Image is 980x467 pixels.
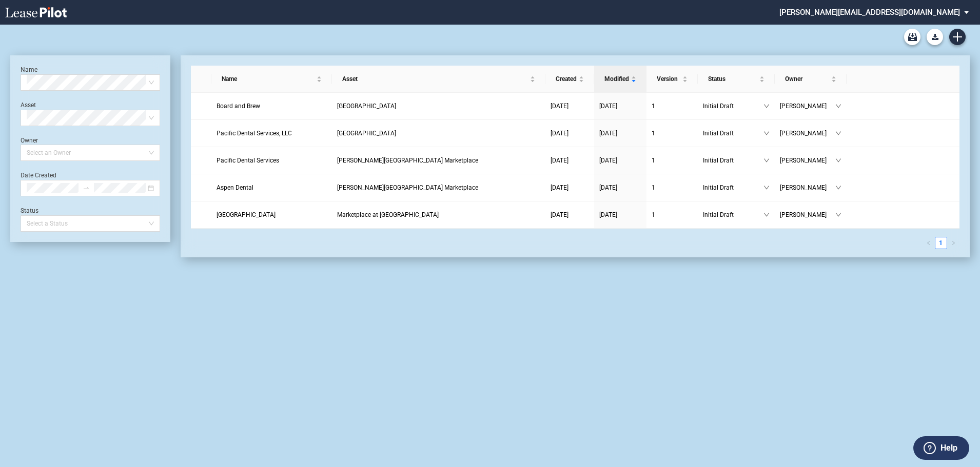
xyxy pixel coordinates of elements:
span: Version [657,74,680,84]
span: Board and Brew [217,103,260,110]
span: down [763,130,770,136]
label: Help [940,441,957,455]
span: [DATE] [599,184,617,191]
a: Board and Brew [217,101,327,111]
span: 1 [652,211,655,218]
a: [DATE] [551,155,589,166]
a: [DATE] [551,182,589,193]
a: [GEOGRAPHIC_DATA] [337,128,540,138]
label: Asset [21,101,36,109]
a: [DATE] [599,101,641,111]
a: Archive [904,29,920,45]
span: down [835,212,841,218]
span: Pacific Dental Services, LLC [217,130,292,137]
span: down [763,103,770,109]
a: 1 [652,182,693,193]
span: 1 [652,130,655,137]
span: Initial Draft [703,101,763,111]
md-menu: Download Blank Form List [924,29,946,45]
a: [DATE] [599,210,641,220]
span: [DATE] [551,184,569,191]
span: Pacific Dental Services [217,157,279,164]
a: [GEOGRAPHIC_DATA] [337,101,540,111]
span: [PERSON_NAME] [780,210,835,220]
a: [DATE] [551,101,589,111]
span: Banfield Pet Hospital [217,211,276,218]
span: [DATE] [551,211,569,218]
span: down [835,130,841,136]
span: Initial Draft [703,128,763,138]
span: [PERSON_NAME] [780,182,835,193]
span: left [926,240,931,246]
th: Status [698,66,775,93]
span: down [763,157,770,164]
span: Kiley Ranch Marketplace [337,184,478,191]
label: Name [21,66,37,73]
span: [DATE] [599,157,617,164]
span: swap-right [83,185,90,192]
li: Next Page [947,237,959,249]
span: Harvest Grove [337,103,396,110]
span: Initial Draft [703,210,763,220]
span: Harvest Grove [337,130,396,137]
a: Pacific Dental Services [217,155,327,166]
a: 1 [652,210,693,220]
span: down [835,185,841,191]
a: Marketplace at [GEOGRAPHIC_DATA] [337,210,540,220]
span: [DATE] [551,157,569,164]
span: 1 [652,184,655,191]
span: to [83,185,90,192]
span: Status [708,74,757,84]
th: Created [545,66,594,93]
button: Help [913,436,969,460]
span: Asset [342,74,528,84]
span: 1 [652,157,655,164]
span: down [835,103,841,109]
a: Aspen Dental [217,182,327,193]
span: [DATE] [599,130,617,137]
span: Modified [604,74,629,84]
a: [PERSON_NAME][GEOGRAPHIC_DATA] Marketplace [337,155,540,166]
button: Download Blank Form [927,29,943,45]
a: Create new document [949,29,966,45]
button: left [923,237,935,249]
a: 1 [652,155,693,166]
span: [PERSON_NAME] [780,128,835,138]
button: right [947,237,959,249]
a: Pacific Dental Services, LLC [217,128,327,138]
span: [PERSON_NAME] [780,155,835,166]
a: [DATE] [551,210,589,220]
li: 1 [935,237,947,249]
span: Initial Draft [703,182,763,193]
span: Aspen Dental [217,184,253,191]
span: [PERSON_NAME] [780,101,835,111]
span: Created [556,74,577,84]
label: Status [21,207,38,214]
th: Name [211,66,332,93]
span: down [835,157,841,164]
span: 1 [652,103,655,110]
a: [DATE] [599,128,641,138]
span: Name [222,74,315,84]
span: Kiley Ranch Marketplace [337,157,478,164]
span: Marketplace at Sycamore Farms [337,211,439,218]
th: Version [646,66,698,93]
span: [DATE] [551,103,569,110]
a: [DATE] [551,128,589,138]
th: Asset [332,66,545,93]
span: Owner [785,74,829,84]
a: [DATE] [599,182,641,193]
span: [DATE] [551,130,569,137]
a: 1 [652,101,693,111]
th: Owner [775,66,847,93]
a: [DATE] [599,155,641,166]
th: Modified [594,66,646,93]
a: [GEOGRAPHIC_DATA] [217,210,327,220]
span: [DATE] [599,211,617,218]
span: right [951,240,956,246]
a: 1 [652,128,693,138]
label: Date Created [21,172,56,179]
label: Owner [21,137,38,144]
span: down [763,212,770,218]
a: [PERSON_NAME][GEOGRAPHIC_DATA] Marketplace [337,182,540,193]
